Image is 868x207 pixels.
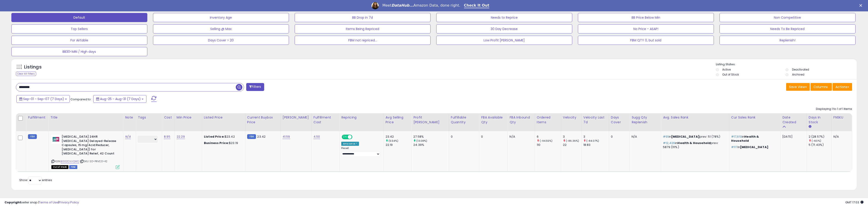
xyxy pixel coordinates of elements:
[716,62,857,67] p: Listing States:
[204,134,225,139] b: Listed Price:
[611,135,626,139] div: 0
[153,24,289,33] button: Selling @ Max
[731,135,777,143] p: in
[630,113,661,131] th: Please note that this number is a calculation based on your required days of coverage and your ve...
[722,73,739,76] label: Out of Stock
[257,134,266,139] span: 23.42
[578,24,714,33] button: No Price - ASAP!
[23,97,64,101] span: Sep-01 - Sep-07 (7 Days)
[16,72,36,76] div: Clear All Filters
[578,36,714,45] button: FBM QTY 0, but sold
[563,143,581,147] div: 22
[782,115,805,125] div: Date Created
[663,134,668,139] span: #91
[583,135,609,139] div: 3
[413,135,449,139] div: 27.58%
[93,95,146,103] button: Aug-25 - Aug-31 (7 Days)
[51,135,60,144] img: 41xblyhmVFL._SL40_.jpg
[28,134,37,139] small: FBM
[204,115,243,120] div: Listed Price
[586,139,599,143] small: (-84.07%)
[391,3,414,8] i: DataHub...
[386,143,411,147] div: 22.19
[24,64,42,70] h5: Listings
[436,24,572,33] button: 30 Day Decrease
[342,135,348,139] span: ON
[731,145,777,149] p: in
[451,135,476,139] div: 0
[464,3,489,8] a: Check It Out
[177,115,200,120] div: Min Price
[16,95,70,103] button: Sep-01 - Sep-07 (7 Days)
[59,200,79,204] a: Privacy Policy
[69,165,77,169] span: FBM
[563,135,581,139] div: 3
[295,13,431,22] button: BB Drop in 7d
[352,135,359,139] span: OFF
[833,115,850,120] div: FNSKU
[28,115,46,120] div: Fulfillment
[809,125,811,129] small: Days In Stock.
[11,36,147,45] button: For Airtable
[11,13,147,22] button: Default
[845,200,863,204] span: 2025-09-9 17:03 GMT
[125,134,130,139] a: N/A
[663,141,726,149] p: in prev: 5879 (111%)
[138,115,160,120] div: Tags
[164,134,170,139] a: 8.95
[386,115,409,125] div: Avg Selling Price
[386,135,411,139] div: 23.42
[5,200,79,205] div: seller snap | |
[70,97,91,101] span: Compared to:
[5,200,21,204] strong: Copyright
[583,143,609,147] div: 18.83
[833,135,848,139] div: N/A
[382,3,460,8] div: Meet Amazon Data, done right.
[481,135,504,139] div: 0
[100,97,141,101] span: Aug-25 - Aug-31 (7 Days)
[731,134,759,143] span: Health & Household
[786,83,810,91] button: Save View
[247,134,256,139] small: FBM
[509,135,531,139] div: N/A
[632,135,657,139] div: N/A
[566,139,579,143] small: (-86.36%)
[813,85,828,89] span: Columns
[341,142,359,146] div: Amazon AI *
[720,13,855,22] button: Non Competitive
[663,135,726,139] p: in prev: 51 (78%)
[62,135,117,157] b: [MEDICAL_DATA] 24HR [MEDICAL_DATA] Delayed-Release Capsules, 15 mg/Acid Reducer, [MEDICAL_DATA]) ...
[540,139,552,143] small: (-94.55%)
[136,113,162,131] th: CSV column name: cust_attr_1_Tags
[720,24,855,33] button: Needs To Be Repriced
[731,115,778,120] div: Cur Sales Rank
[416,139,427,143] small: (13.08%)
[809,115,830,125] div: Days In Stock
[740,145,768,149] span: [MEDICAL_DATA]
[816,107,852,111] div: Displaying 1 to 1 of 1 items
[812,139,821,143] small: (-60%)
[810,83,832,91] button: Columns
[436,13,572,22] button: Needs to Reprice
[671,134,700,139] span: [MEDICAL_DATA]
[720,36,855,45] button: Replenish!
[164,115,173,120] div: Cost
[859,4,864,7] div: Close
[341,147,380,157] div: Preset:
[247,115,279,125] div: Current Buybox Price
[583,115,607,125] div: Velocity Last 7d
[19,178,52,182] span: Show: entries
[537,115,559,125] div: Ordered Items
[833,83,852,91] button: Actions
[177,134,185,139] a: 22.29
[51,135,120,168] div: ASIN:
[563,115,580,120] div: Velocity
[204,141,229,145] b: Business Price:
[481,115,506,125] div: FBA Available Qty
[11,47,147,56] button: BB30<MIN / High days
[295,36,431,45] button: FBM not repriced...
[782,135,800,139] div: [DATE]
[51,165,68,169] span: All listings that are currently out of stock and unavailable for purchase on Amazon
[50,115,121,120] div: Title
[39,200,58,204] a: Terms of Use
